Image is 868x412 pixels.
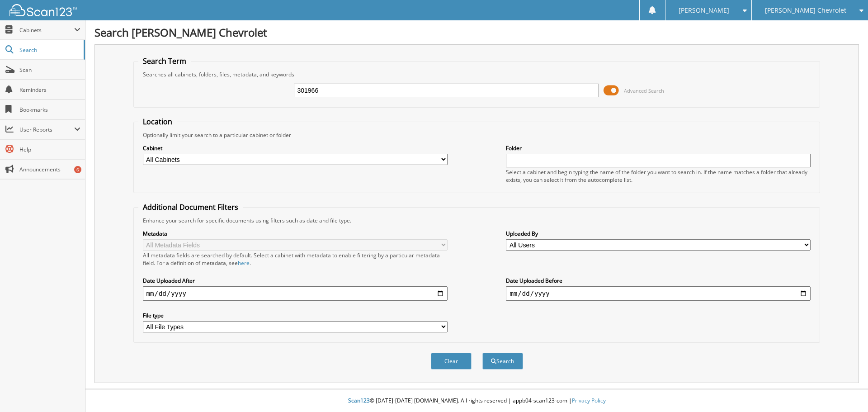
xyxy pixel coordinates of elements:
label: Cabinet [143,144,448,152]
span: Scan [19,66,80,74]
span: User Reports [19,126,74,133]
label: Date Uploaded After [143,277,448,284]
div: All metadata fields are searched by default. Select a cabinet with metadata to enable filtering b... [143,251,448,267]
div: Select a cabinet and begin typing the name of the folder you want to search in. If the name match... [506,168,811,184]
div: Searches all cabinets, folders, files, metadata, and keywords [138,71,816,78]
a: here [238,259,250,267]
label: Date Uploaded Before [506,277,811,284]
div: Optionally limit your search to a particular cabinet or folder [138,131,816,139]
button: Search [482,353,523,369]
div: © [DATE]-[DATE] [DOMAIN_NAME]. All rights reserved | appb04-scan123-com | [85,390,868,412]
legend: Search Term [138,56,191,66]
span: Scan123 [348,397,370,404]
input: end [506,286,811,301]
img: scan123-logo-white.svg [9,4,77,16]
span: Reminders [19,86,80,94]
input: start [143,286,448,301]
label: Metadata [143,230,448,237]
span: Cabinets [19,26,74,34]
span: Help [19,146,80,153]
div: Enhance your search for specific documents using filters such as date and file type. [138,217,816,224]
label: File type [143,312,448,319]
legend: Additional Document Filters [138,202,243,212]
h1: Search [PERSON_NAME] Chevrolet [94,25,859,40]
span: Bookmarks [19,106,80,114]
legend: Location [138,117,177,127]
span: Advanced Search [624,87,664,94]
button: Clear [431,353,472,369]
span: [PERSON_NAME] [679,8,729,13]
span: Announcements [19,166,80,173]
label: Uploaded By [506,230,811,237]
a: Privacy Policy [572,397,606,404]
div: 6 [74,166,81,173]
span: [PERSON_NAME] Chevrolet [765,8,846,13]
span: Search [19,46,79,54]
label: Folder [506,144,811,152]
